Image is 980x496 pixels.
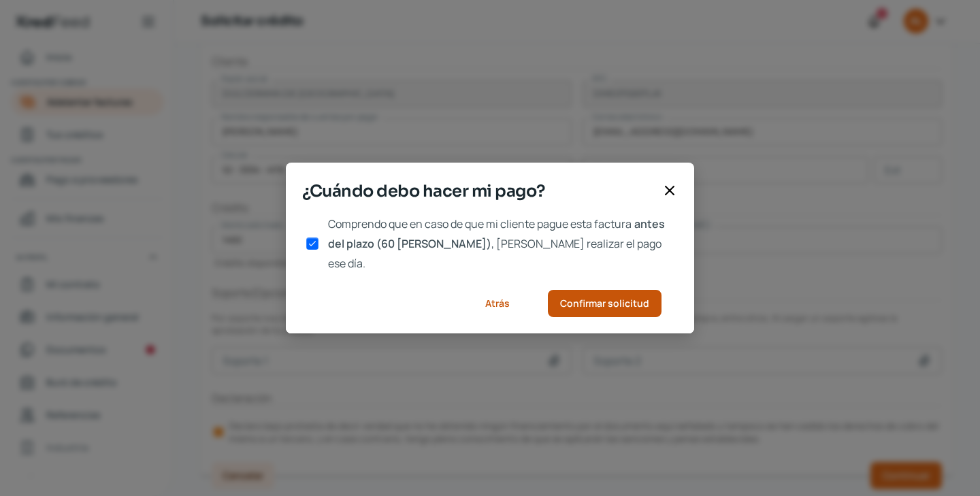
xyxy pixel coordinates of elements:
[468,290,526,317] button: Atrás
[485,299,510,308] span: Atrás
[328,216,632,231] span: Comprendo que en caso de que mi cliente pague esta factura
[302,179,656,203] span: ¿Cuándo debo hacer mi pago?
[560,299,649,308] span: Confirmar solicitud
[548,290,661,317] button: Confirmar solicitud
[328,236,661,271] span: , [PERSON_NAME] realizar el pago ese día.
